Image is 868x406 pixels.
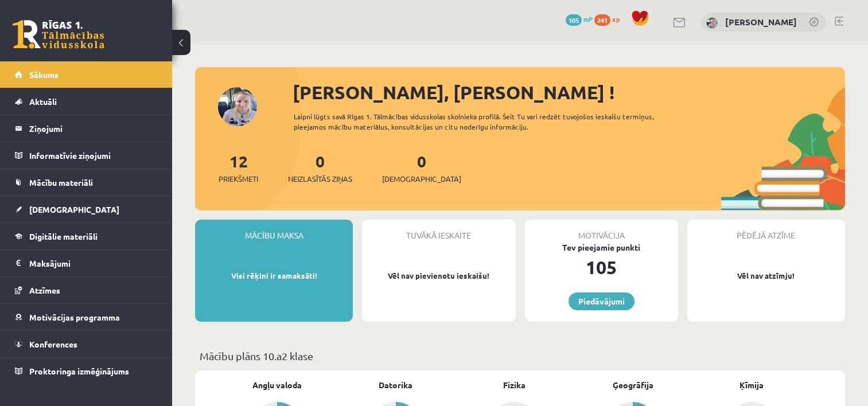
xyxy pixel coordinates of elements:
a: [DEMOGRAPHIC_DATA] [15,196,158,222]
span: Konferences [29,339,77,349]
legend: Maksājumi [29,250,158,276]
div: Laipni lūgts savā Rīgas 1. Tālmācības vidusskolas skolnieka profilā. Šeit Tu vari redzēt tuvojošo... [294,111,684,132]
p: Vēl nav atzīmju! [693,270,839,282]
span: Neizlasītās ziņas [288,173,352,185]
div: Pēdējā atzīme [687,220,845,241]
a: 12Priekšmeti [219,151,258,185]
a: Sākums [15,61,158,88]
span: Mācību materiāli [29,177,93,188]
a: Fizika [503,379,526,391]
a: Ģeogrāfija [613,379,653,391]
span: [DEMOGRAPHIC_DATA] [29,204,119,214]
p: Vēl nav pievienotu ieskaišu! [368,270,509,282]
a: 0[DEMOGRAPHIC_DATA] [382,151,461,185]
span: Priekšmeti [219,173,258,185]
div: [PERSON_NAME], [PERSON_NAME] ! [293,79,845,106]
a: Maksājumi [15,250,158,276]
a: Angļu valoda [252,379,302,391]
a: Datorika [379,379,412,391]
legend: Informatīvie ziņojumi [29,142,158,169]
span: 241 [594,14,610,26]
a: Rīgas 1. Tālmācības vidusskola [13,20,104,49]
a: 0Neizlasītās ziņas [288,151,352,185]
a: Ziņojumi [15,115,158,142]
a: Digitālie materiāli [15,223,158,249]
span: Motivācijas programma [29,312,120,322]
span: [DEMOGRAPHIC_DATA] [382,173,461,185]
a: Informatīvie ziņojumi [15,142,158,169]
a: Motivācijas programma [15,304,158,330]
a: Atzīmes [15,277,158,303]
a: Konferences [15,331,158,357]
div: 105 [525,253,678,281]
img: Kristīne Vītola [706,17,718,29]
span: Digitālie materiāli [29,231,98,241]
a: Proktoringa izmēģinājums [15,358,158,384]
span: 105 [566,14,582,26]
a: Piedāvājumi [569,292,635,310]
span: mP [583,14,593,24]
a: Aktuāli [15,88,158,115]
a: Mācību materiāli [15,169,158,196]
div: Mācību maksa [195,220,353,241]
legend: Ziņojumi [29,115,158,142]
p: Visi rēķini ir samaksāti! [201,270,347,282]
span: Atzīmes [29,285,60,295]
p: Mācību plāns 10.a2 klase [200,348,840,364]
span: Aktuāli [29,96,57,107]
a: [PERSON_NAME] [725,16,797,28]
a: Ķīmija [739,379,764,391]
div: Motivācija [525,220,678,241]
div: Tev pieejamie punkti [525,241,678,253]
div: Tuvākā ieskaite [362,220,515,241]
a: 241 xp [594,14,625,24]
a: 105 mP [566,14,593,24]
span: Sākums [29,69,59,80]
span: Proktoringa izmēģinājums [29,366,129,376]
span: xp [612,14,620,24]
